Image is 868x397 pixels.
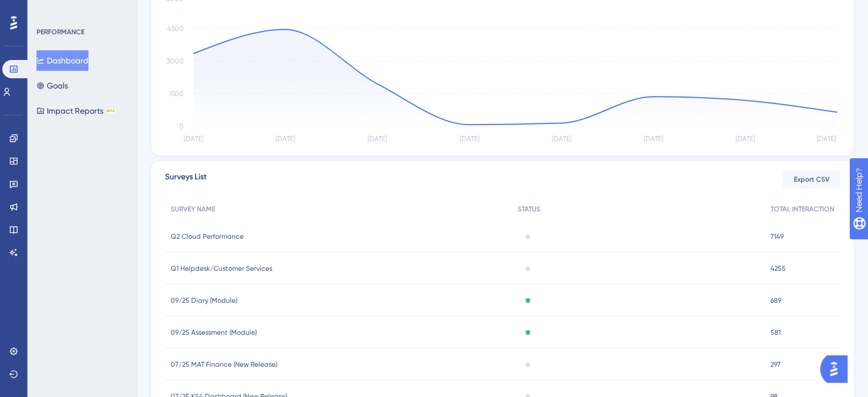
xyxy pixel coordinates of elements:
[368,135,387,143] tspan: [DATE]
[179,122,184,130] tspan: 0
[770,296,781,305] span: 689
[770,232,784,241] span: 7149
[820,352,854,386] iframe: UserGuiding AI Assistant Launcher
[770,328,781,337] span: 581
[37,75,68,96] button: Goals
[518,204,540,214] span: STATUS
[106,108,116,114] div: BETA
[184,135,203,143] tspan: [DATE]
[171,296,237,305] span: 09/25 Diary (Module)
[171,328,257,337] span: 09/25 Assessment (Module)
[27,3,71,17] span: Need Help?
[167,25,184,33] tspan: 4500
[167,57,184,65] tspan: 3000
[736,135,755,143] tspan: [DATE]
[552,135,571,143] tspan: [DATE]
[644,135,663,143] tspan: [DATE]
[165,170,207,189] span: Surveys List
[817,135,836,143] tspan: [DATE]
[770,360,781,369] span: 297
[171,264,272,273] span: Q1 Helpdesk/Customer Services
[459,135,479,143] tspan: [DATE]
[783,170,840,189] button: Export CSV
[171,232,244,241] span: Q2 Cloud Performance
[794,175,830,184] span: Export CSV
[37,50,88,71] button: Dashboard
[169,90,184,98] tspan: 1500
[770,264,786,273] span: 4255
[770,204,834,214] span: TOTAL INTERACTION
[171,360,277,369] span: 07/25 MAT Finance (New Release)
[37,27,84,37] div: PERFORMANCE
[37,101,116,121] button: Impact ReportsBETA
[276,135,295,143] tspan: [DATE]
[171,204,215,214] span: SURVEY NAME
